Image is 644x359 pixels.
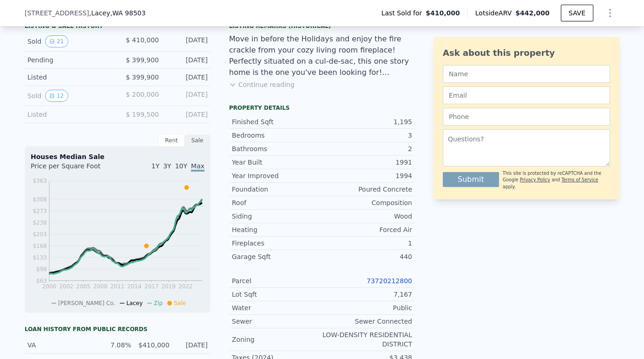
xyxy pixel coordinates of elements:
[166,55,208,65] div: [DATE]
[232,225,322,234] div: Heating
[151,162,159,170] span: 1Y
[178,283,193,290] tspan: 2022
[36,278,47,284] tspan: $63
[322,212,412,221] div: Wood
[166,110,208,119] div: [DATE]
[33,208,47,214] tspan: $273
[229,104,415,112] div: Property details
[161,283,176,290] tspan: 2019
[158,134,184,146] div: Rent
[381,8,426,18] span: Last Sold for
[145,283,159,290] tspan: 2017
[27,110,110,119] div: Listed
[322,144,412,153] div: 2
[322,252,412,261] div: 440
[515,9,550,17] span: $442,000
[99,340,131,350] div: 7.08%
[561,177,598,182] a: Terms of Service
[110,9,145,17] span: , WA 98503
[174,300,186,306] span: Sale
[127,283,142,290] tspan: 2014
[89,8,146,18] span: , Lacey
[33,254,47,261] tspan: $133
[25,8,89,18] span: [STREET_ADDRESS]
[27,55,110,65] div: Pending
[322,171,412,180] div: 1994
[232,317,322,326] div: Sewer
[31,152,204,161] div: Houses Median Sale
[163,162,171,170] span: 3Y
[322,131,412,140] div: 3
[232,198,322,207] div: Roof
[126,73,159,81] span: $ 399,900
[232,171,322,180] div: Year Improved
[154,300,163,306] span: Zip
[175,340,208,350] div: [DATE]
[126,36,159,44] span: $ 410,000
[232,335,322,344] div: Zoning
[229,80,295,89] button: Continue reading
[520,177,550,182] a: Privacy Policy
[322,185,412,194] div: Poured Concrete
[232,303,322,312] div: Water
[31,161,118,176] div: Price per Square Foot
[475,8,515,18] span: Lotside ARV
[33,219,47,226] tspan: $238
[126,111,159,118] span: $ 199,500
[561,5,593,21] button: SAVE
[25,326,210,333] div: Loan history from public records
[322,225,412,234] div: Forced Air
[232,276,322,286] div: Parcel
[232,158,322,167] div: Year Built
[322,158,412,167] div: 1991
[322,239,412,248] div: 1
[322,117,412,126] div: 1,195
[110,283,125,290] tspan: 2011
[232,252,322,261] div: Garage Sqft
[232,185,322,194] div: Foundation
[36,266,47,273] tspan: $98
[443,47,610,60] div: Ask about this property
[443,172,499,187] button: Submit
[232,212,322,221] div: Siding
[45,35,68,47] button: View historical data
[601,4,619,22] button: Show Options
[93,283,108,290] tspan: 2008
[232,290,322,299] div: Lot Sqft
[33,196,47,203] tspan: $308
[25,22,210,32] div: LISTING & SALE HISTORY
[322,317,412,326] div: Sewer Connected
[27,73,110,82] div: Listed
[184,134,210,146] div: Sale
[137,340,169,350] div: $410,000
[443,108,610,126] input: Phone
[76,283,91,290] tspan: 2005
[45,90,68,102] button: View historical data
[175,162,187,170] span: 10Y
[191,162,204,172] span: Max
[229,33,415,78] div: Move in before the Holidays and enjoy the fire crackle from your cozy living room fireplace! Perf...
[33,178,47,184] tspan: $363
[27,340,93,350] div: VA
[166,35,208,47] div: [DATE]
[232,131,322,140] div: Bedrooms
[322,330,412,349] div: LOW-DENSITY RESIDENTIAL DISTRICT
[42,283,57,290] tspan: 2000
[33,243,47,249] tspan: $168
[232,117,322,126] div: Finished Sqft
[59,283,73,290] tspan: 2002
[126,56,159,64] span: $ 399,900
[232,144,322,153] div: Bathrooms
[503,170,610,190] div: This site is protected by reCAPTCHA and the Google and apply.
[33,231,47,238] tspan: $203
[443,86,610,104] input: Email
[58,300,115,306] span: [PERSON_NAME] Co.
[232,239,322,248] div: Fireplaces
[166,73,208,82] div: [DATE]
[166,90,208,102] div: [DATE]
[126,91,159,98] span: $ 200,000
[426,8,460,18] span: $410,000
[126,300,143,306] span: Lacey
[27,90,110,102] div: Sold
[322,290,412,299] div: 7,167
